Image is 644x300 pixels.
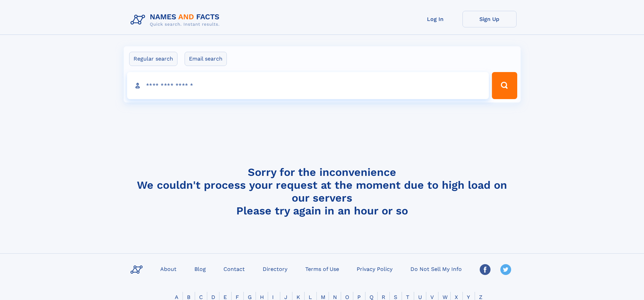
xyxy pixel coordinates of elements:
a: Sign Up [462,11,517,27]
a: Directory [260,264,290,274]
h4: Sorry for the inconvenience We couldn't process your request at the moment due to high load on ou... [128,166,517,217]
a: About [158,264,179,274]
input: search input [127,72,489,99]
img: Twitter [500,264,511,275]
a: Contact [221,264,247,274]
a: Do Not Sell My Info [408,264,464,274]
img: Facebook [480,264,491,275]
label: Email search [185,52,227,66]
a: Terms of Use [303,264,342,274]
img: Logo Names and Facts [128,11,225,29]
button: Search Button [492,72,517,99]
a: Blog [192,264,209,274]
a: Privacy Policy [354,264,395,274]
a: Log In [408,11,462,27]
label: Regular search [129,52,177,66]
